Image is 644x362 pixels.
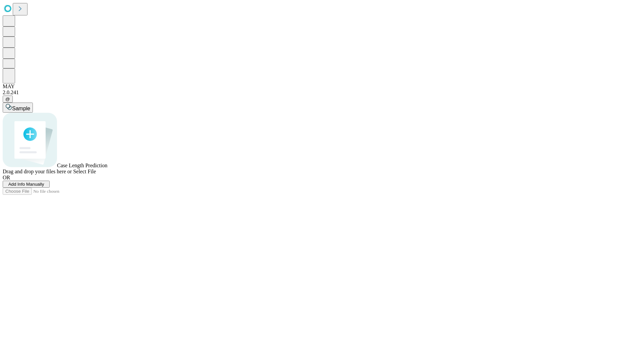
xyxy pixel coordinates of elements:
span: OR [3,175,10,180]
span: Select File [73,169,96,174]
span: Add Info Manually [8,182,44,187]
span: @ [5,97,10,102]
span: Case Length Prediction [57,163,107,168]
button: @ [3,96,13,103]
div: 2.0.241 [3,89,641,96]
button: Sample [3,103,33,113]
button: Add Info Manually [3,181,50,188]
span: Sample [12,106,30,111]
span: Drag and drop your files here or [3,169,72,174]
div: MAY [3,83,641,89]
